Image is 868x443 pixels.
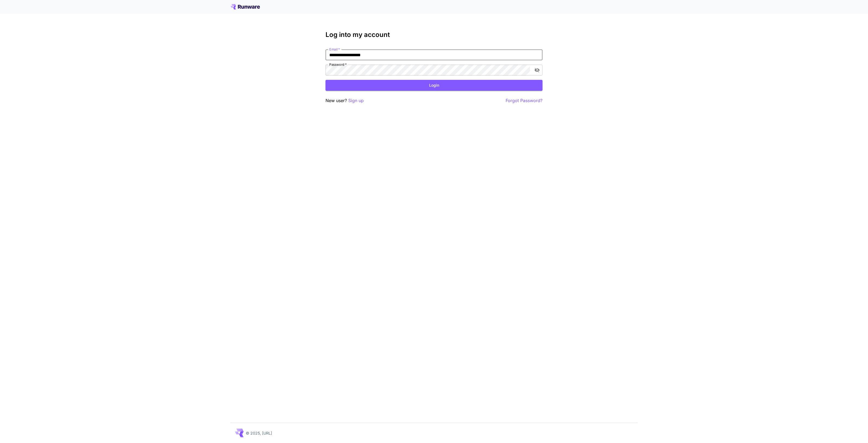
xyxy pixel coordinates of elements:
h3: Log into my account [325,31,542,39]
p: © 2025, [URL] [246,430,272,436]
button: Login [325,80,542,91]
p: New user? [325,97,364,104]
label: Email [329,47,340,52]
button: Sign up [348,97,364,104]
button: Forgot Password? [506,97,542,104]
label: Password [329,62,347,67]
button: toggle password visibility [532,65,542,75]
